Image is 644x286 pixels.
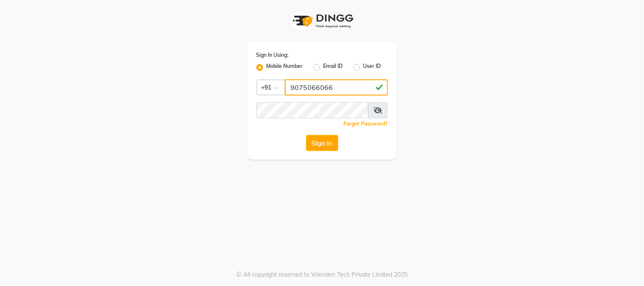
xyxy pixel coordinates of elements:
[256,51,289,59] label: Sign In Using:
[344,121,388,127] a: Forgot Password?
[256,102,369,118] input: Username
[306,135,338,151] button: Sign In
[323,62,343,73] label: Email ID
[267,62,303,73] label: Mobile Number
[288,8,356,34] img: logo1.svg
[363,62,381,73] label: User ID
[285,79,388,95] input: Username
